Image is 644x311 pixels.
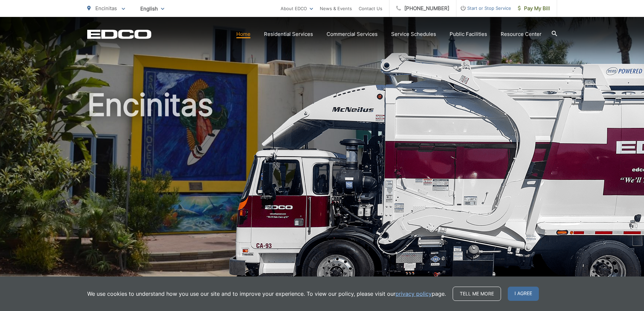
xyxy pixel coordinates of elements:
a: EDCD logo. Return to the homepage. [87,29,151,39]
a: Contact Us [359,4,382,13]
span: Pay My Bill [518,4,550,13]
h1: Encinitas [87,88,557,302]
span: I agree [508,287,539,301]
a: privacy policy [396,290,432,298]
a: About EDCO [281,4,313,13]
a: News & Events [320,4,352,13]
a: Residential Services [264,30,313,38]
a: Public Facilities [450,30,487,38]
a: Resource Center [501,30,542,38]
span: Encinitas [95,5,117,12]
a: Commercial Services [327,30,378,38]
span: English [135,3,169,15]
a: Service Schedules [391,30,436,38]
p: We use cookies to understand how you use our site and to improve your experience. To view our pol... [87,290,446,298]
a: Home [236,30,251,38]
a: Tell me more [453,287,501,301]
